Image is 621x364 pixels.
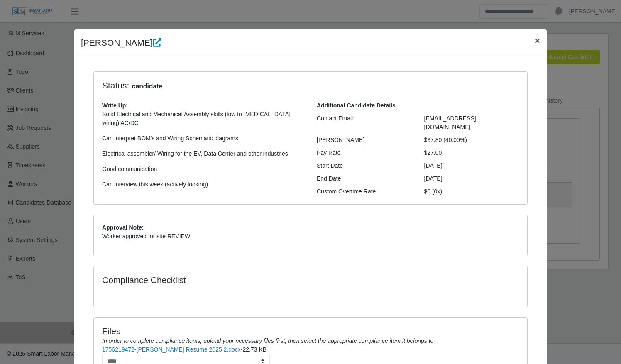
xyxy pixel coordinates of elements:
p: Solid Electrical and Mechanical Assembly skills (low to [MEDICAL_DATA] wiring) AC/DC [102,110,304,127]
span: candidate [129,81,165,91]
b: Approval Note: [102,224,144,231]
h4: [PERSON_NAME] [81,36,161,49]
b: Write Up: [102,102,128,109]
p: Can interview this week (actively looking) [102,180,304,189]
h4: Compliance Checklist [102,275,376,285]
div: $37.80 (40.00%) [418,136,526,144]
h4: Status: [102,80,412,91]
p: Worker approved for site REVIEW [102,232,519,241]
div: $27.00 [418,149,526,157]
div: [PERSON_NAME] [310,136,418,144]
button: Close [528,29,547,51]
span: [DATE] [424,175,443,182]
div: [DATE] [418,161,526,170]
b: Additional Candidate Details [317,102,396,109]
div: Custom Overtime Rate [310,187,418,196]
div: Contact Email: [310,114,418,132]
i: In order to complete compliance items, upload your necessary files first, then select the appropr... [102,337,433,344]
div: End Date [310,174,418,183]
p: Electrical assembler/ Wiring for the EV, Data Center and other industries [102,149,304,158]
div: Start Date [310,161,418,170]
span: [EMAIL_ADDRESS][DOMAIN_NAME] [424,115,476,130]
div: Pay Rate [310,149,418,157]
p: Can interpret BOM's and Wiring Schematic diagrams [102,134,304,143]
p: Good communication [102,165,304,173]
span: × [535,36,540,45]
span: $0 (0x) [424,188,443,195]
h4: Files [102,326,519,336]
